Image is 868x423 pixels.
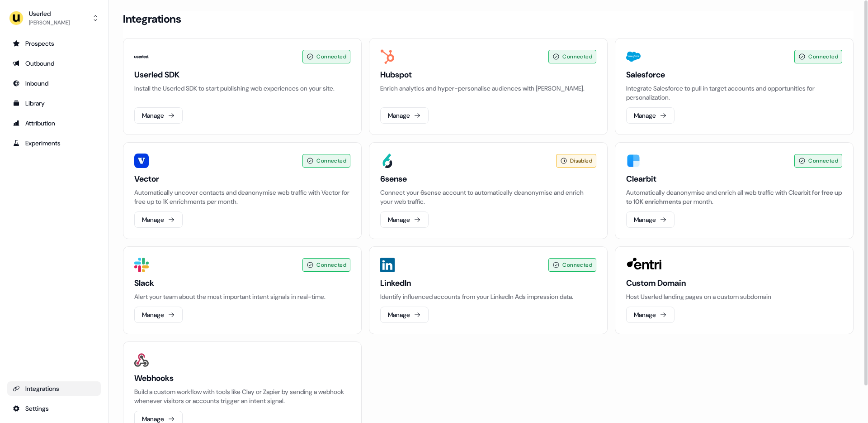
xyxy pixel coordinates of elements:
p: Build a custom workflow with tools like Clay or Zapier by sending a webhook whenever visitors or ... [134,387,350,405]
a: Go to Inbound [7,76,101,91]
p: Host Userled landing pages on a custom subdomain [626,292,842,301]
h3: Integrations [123,12,181,26]
a: Go to integrations [7,381,101,396]
p: Alert your team about the most important intent signals in real-time. [134,292,350,301]
span: Disabled [570,156,592,165]
span: Connected [562,52,592,61]
div: Integrations [13,384,95,393]
div: [PERSON_NAME] [29,18,70,27]
p: Connect your 6sense account to automatically deanonymise and enrich your web traffic. [380,188,596,206]
p: Identify influenced accounts from your LinkedIn Ads impression data. [380,292,596,301]
h3: Hubspot [380,69,596,80]
a: Go to outbound experience [7,56,101,71]
span: Connected [808,156,838,165]
a: Go to prospects [7,36,101,51]
h3: 6sense [380,173,596,184]
button: Manage [134,211,183,228]
div: Prospects [13,39,95,48]
a: Go to experiments [7,136,101,150]
h3: Webhooks [134,373,350,384]
div: Userled [29,9,70,18]
h3: LinkedIn [380,278,596,288]
span: Connected [316,156,346,165]
span: Connected [562,260,592,269]
div: Automatically deanonymise and enrich all web traffic with Clearbit per month. [626,188,842,206]
div: Settings [13,404,95,413]
h3: Salesforce [626,69,842,80]
p: Integrate Salesforce to pull in target accounts and opportunities for personalization. [626,84,842,102]
p: Enrich analytics and hyper-personalise audiences with [PERSON_NAME]. [380,84,596,93]
button: Manage [626,107,675,124]
button: Manage [380,307,429,323]
div: Experiments [13,139,95,148]
div: Outbound [13,59,95,68]
h3: Vector [134,173,350,184]
h3: Custom Domain [626,278,842,288]
div: Inbound [13,79,95,88]
button: Manage [626,211,675,228]
button: Manage [380,107,429,124]
a: Go to attribution [7,116,101,130]
p: Automatically uncover contacts and deanonymise web traffic with Vector for free up to 1K enrichme... [134,188,350,206]
h3: Userled SDK [134,69,350,80]
button: Manage [134,307,183,323]
button: Manage [626,307,675,323]
div: Library [13,99,95,108]
button: Manage [380,211,429,228]
h3: Slack [134,278,350,288]
a: Go to integrations [7,401,101,416]
p: Install the Userled SDK to start publishing web experiences on your site. [134,84,350,93]
img: Vector image [134,154,149,168]
span: Connected [808,52,838,61]
a: Go to templates [7,96,101,111]
button: Userled[PERSON_NAME] [7,7,101,29]
span: Connected [316,52,346,61]
button: Manage [134,107,183,124]
h3: Clearbit [626,173,842,184]
div: Attribution [13,119,95,128]
span: Connected [316,260,346,269]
